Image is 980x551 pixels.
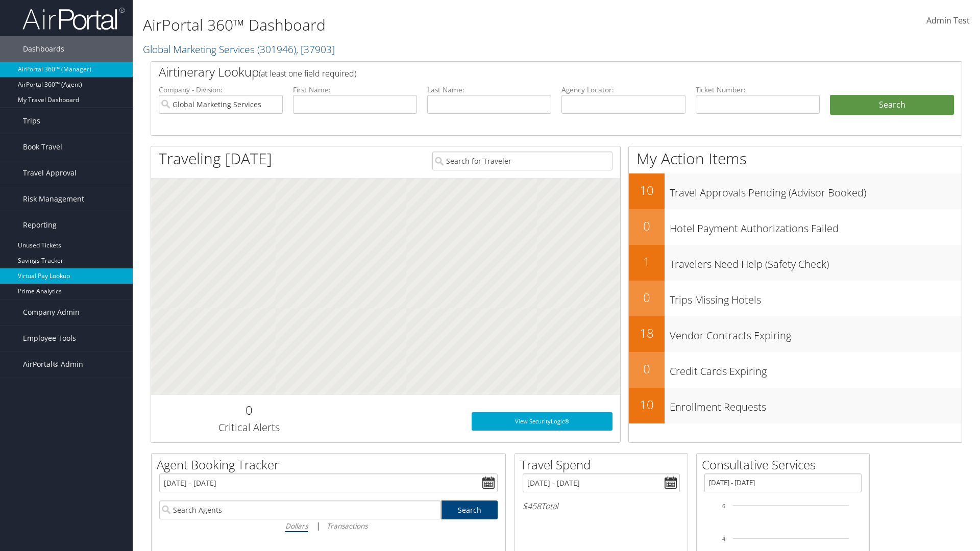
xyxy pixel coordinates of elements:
[629,388,962,423] a: 10Enrollment Requests
[629,253,665,270] h2: 1
[293,85,417,95] label: First Name:
[159,500,441,519] input: Search Agents
[327,521,367,531] i: Transactions
[159,402,339,419] h2: 0
[629,217,665,235] h2: 0
[629,324,665,342] h2: 18
[926,5,970,37] a: Admin Test
[23,160,77,186] span: Travel Approval
[629,173,962,209] a: 10Travel Approvals Pending (Advisor Booked)
[629,245,962,281] a: 1Travelers Need Help (Safety Check)
[629,396,665,413] h2: 10
[257,42,296,56] span: ( 301946 )
[702,456,869,473] h2: Consultative Services
[523,500,680,512] h6: Total
[629,281,962,316] a: 0Trips Missing Hotels
[696,85,820,95] label: Ticket Number:
[520,456,688,473] h2: Travel Spend
[670,288,962,307] h3: Trips Missing Hotels
[670,216,962,236] h3: Hotel Payment Authorizations Failed
[629,289,665,306] h2: 0
[159,63,887,81] h2: Airtinerary Lookup
[23,186,84,212] span: Risk Management
[629,182,665,199] h2: 10
[629,209,962,245] a: 0Hotel Payment Authorizations Failed
[159,519,498,532] div: |
[629,352,962,388] a: 0Credit Cards Expiring
[157,456,505,473] h2: Agent Booking Tracker
[670,359,962,379] h3: Credit Cards Expiring
[670,181,962,200] h3: Travel Approvals Pending (Advisor Booked)
[143,42,335,56] a: Global Marketing Services
[670,252,962,271] h3: Travelers Need Help (Safety Check)
[670,395,962,414] h3: Enrollment Requests
[523,500,541,512] span: $458
[296,42,335,56] span: , [ 37903 ]
[259,68,356,79] span: (at least one field required)
[23,352,83,377] span: AirPortal® Admin
[143,14,694,36] h1: AirPortal 360™ Dashboard
[722,503,725,509] tspan: 6
[23,299,80,325] span: Company Admin
[629,360,665,378] h2: 0
[830,95,954,115] button: Search
[472,412,612,431] a: View SecurityLogic®
[432,152,612,170] input: Search for Traveler
[23,108,40,134] span: Trips
[561,85,685,95] label: Agency Locator:
[23,134,62,160] span: Book Travel
[926,15,970,26] span: Admin Test
[159,148,272,169] h1: Traveling [DATE]
[23,36,64,62] span: Dashboards
[442,500,498,519] a: Search
[629,148,962,169] h1: My Action Items
[722,536,725,542] tspan: 4
[23,325,76,351] span: Employee Tools
[22,7,125,31] img: airportal-logo.png
[23,212,57,238] span: Reporting
[427,85,551,95] label: Last Name:
[285,521,308,531] i: Dollars
[159,420,339,435] h3: Critical Alerts
[629,316,962,352] a: 18Vendor Contracts Expiring
[159,85,283,95] label: Company - Division:
[670,323,962,343] h3: Vendor Contracts Expiring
